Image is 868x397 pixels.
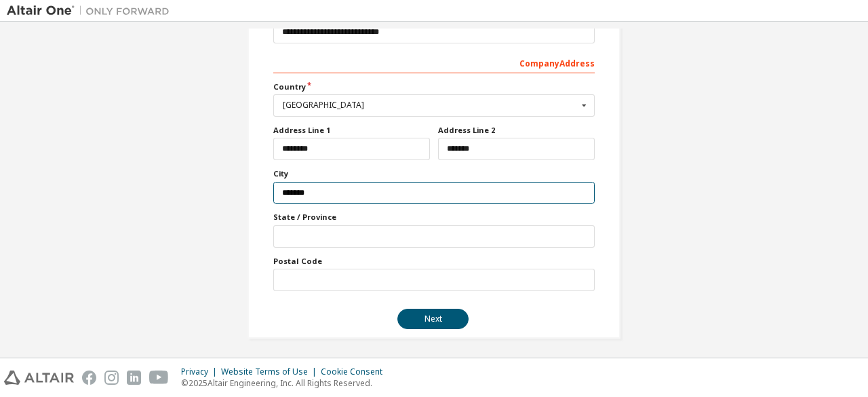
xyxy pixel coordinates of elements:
[273,81,595,92] label: Country
[321,366,391,377] div: Cookie Consent
[181,377,391,389] p: © 2025 Altair Engineering, Inc. All Rights Reserved.
[283,101,578,109] div: [GEOGRAPHIC_DATA]
[397,309,469,329] button: Next
[4,371,74,385] img: altair_logo.svg
[273,256,595,267] label: Postal Code
[149,371,169,385] img: youtube.svg
[273,125,430,136] label: Address Line 1
[104,371,119,385] img: instagram.svg
[273,168,595,179] label: City
[273,52,595,73] div: Company Address
[127,371,141,385] img: linkedin.svg
[438,125,595,136] label: Address Line 2
[82,371,96,385] img: facebook.svg
[273,212,595,223] label: State / Province
[181,366,221,377] div: Privacy
[7,4,176,18] img: Altair One
[221,366,321,377] div: Website Terms of Use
